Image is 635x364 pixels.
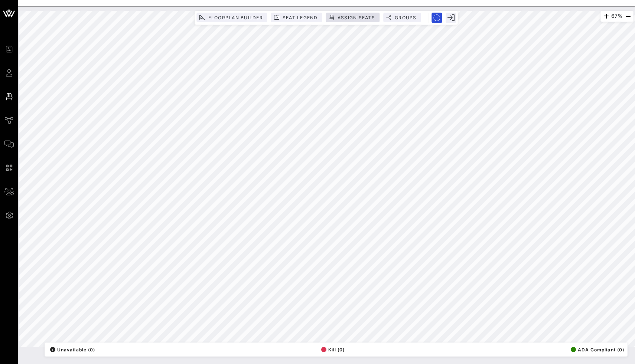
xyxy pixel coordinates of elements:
div: 67% [600,11,634,22]
span: Seat Legend [282,15,318,20]
span: Assign Seats [337,15,375,20]
span: Groups [394,15,417,20]
span: Unavailable (0) [50,347,95,352]
button: Assign Seats [326,13,380,22]
span: ADA Compliant (0) [571,347,624,352]
button: ADA Compliant (0) [569,344,624,355]
button: Seat Legend [271,13,322,22]
span: Kill (0) [321,347,345,352]
button: Groups [383,13,421,22]
div: / [50,347,55,352]
button: Kill (0) [319,344,345,355]
span: Floorplan Builder [208,15,263,20]
button: /Unavailable (0) [48,344,95,355]
button: Floorplan Builder [196,13,267,22]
